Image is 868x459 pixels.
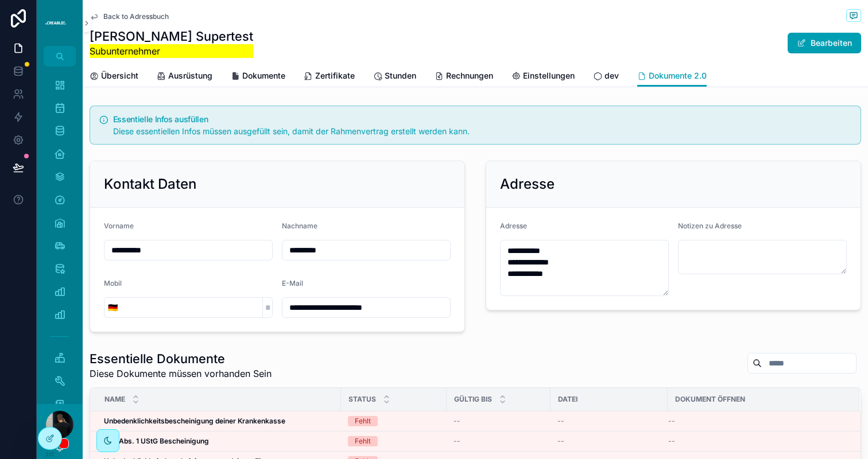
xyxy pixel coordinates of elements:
[104,437,209,445] strong: § 19 Abs. 1 UStG Bescheinigung
[282,279,303,287] span: E-Mail
[788,33,861,53] button: Bearbeiten
[113,126,851,137] div: Diese essentiellen Infos müssen ausgefüllt sein, damit der Rahmenvertrag erstellt werden kann.
[103,12,169,21] span: Back to Adressbuch
[523,70,575,81] span: Einstellungen
[604,70,619,81] span: dev
[558,395,578,404] span: Datei
[649,70,707,81] span: Dokumente 2.0
[678,221,742,230] span: Notizen zu Adresse
[104,221,134,230] span: Vorname
[557,437,564,446] span: --
[446,70,493,81] span: Rechnungen
[104,175,196,193] h2: Kontakt Daten
[104,279,122,287] span: Mobil
[168,70,212,81] span: Ausrüstung
[157,65,212,88] a: Ausrüstung
[668,437,675,446] span: --
[454,395,492,404] span: Gültig bis
[90,28,253,44] h1: [PERSON_NAME] Supertest
[113,115,851,123] h5: Essentielle Infos ausfüllen
[90,367,272,380] span: Diese Dokumente müssen vorhanden Sein
[500,221,527,230] span: Adresse
[108,302,118,313] span: 🇩🇪
[355,416,371,426] div: Fehlt
[348,395,376,404] span: Status
[315,70,355,81] span: Zertifikate
[90,351,272,367] h1: Essentielle Dokumente
[385,70,416,81] span: Stunden
[242,70,285,81] span: Dokumente
[90,65,138,88] a: Übersicht
[104,417,285,425] strong: Unbedenklichkeitsbescheinigung deiner Krankenkasse
[90,44,253,58] mark: Subunternehmer
[454,417,460,426] span: --
[90,12,169,21] a: Back to Adressbuch
[373,65,416,88] a: Stunden
[637,65,707,87] a: Dokumente 2.0
[113,126,470,136] span: Diese essentiellen Infos müssen ausgefüllt sein, damit der Rahmenvertrag erstellt werden kann.
[355,436,371,446] div: Fehlt
[668,417,675,426] span: --
[231,65,285,88] a: Dokumente
[104,395,125,404] span: Name
[593,65,619,88] a: dev
[101,70,138,81] span: Übersicht
[282,221,317,230] span: Nachname
[557,417,564,426] span: --
[435,65,493,88] a: Rechnungen
[675,395,745,404] span: Dokument öffnen
[37,67,83,404] div: scrollable content
[500,175,555,193] h2: Adresse
[511,65,575,88] a: Einstellungen
[454,437,460,446] span: --
[304,65,355,88] a: Zertifikate
[44,21,76,25] img: App logo
[104,297,121,318] button: Select Button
